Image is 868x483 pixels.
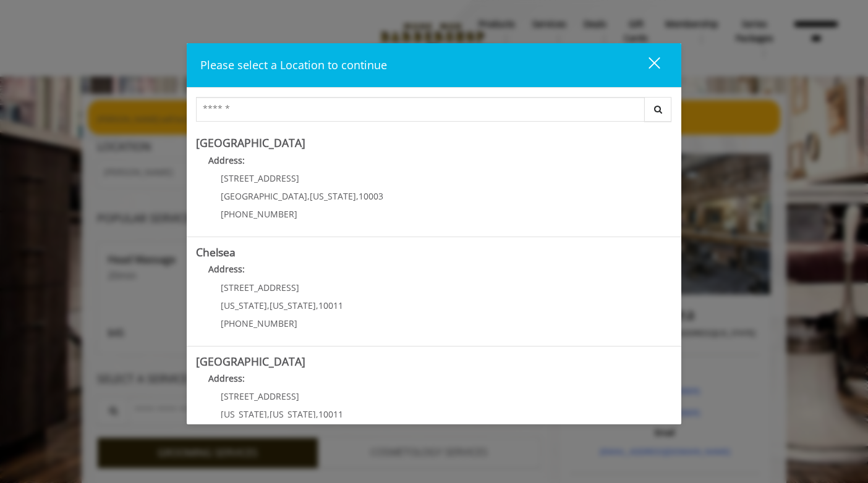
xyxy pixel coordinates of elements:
b: [GEOGRAPHIC_DATA] [196,354,305,369]
span: , [316,408,318,420]
span: [US_STATE] [270,408,316,420]
span: [US_STATE] [310,190,356,202]
span: , [316,300,318,311]
button: close dialog [626,52,668,78]
span: [US_STATE] [221,300,267,311]
div: close dialog [634,56,659,75]
div: Center Select [196,97,672,128]
b: Address: [208,372,245,384]
span: 10003 [359,190,383,202]
span: 10011 [318,300,343,311]
span: , [356,190,359,202]
span: 10011 [318,408,343,420]
span: [PHONE_NUMBER] [221,317,297,329]
span: [STREET_ADDRESS] [221,172,299,184]
span: Please select a Location to continue [200,57,387,72]
span: [US_STATE] [221,408,267,420]
span: , [267,408,270,420]
b: Chelsea [196,245,236,259]
span: [STREET_ADDRESS] [221,282,299,293]
i: Search button [651,105,665,114]
input: Search Center [196,97,645,122]
b: Address: [208,263,245,275]
span: [GEOGRAPHIC_DATA] [221,190,307,202]
span: [US_STATE] [270,300,316,311]
span: , [267,300,270,311]
span: [STREET_ADDRESS] [221,390,299,402]
span: , [307,190,310,202]
span: [PHONE_NUMBER] [221,208,297,220]
b: [GEOGRAPHIC_DATA] [196,135,305,150]
b: Address: [208,154,245,166]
